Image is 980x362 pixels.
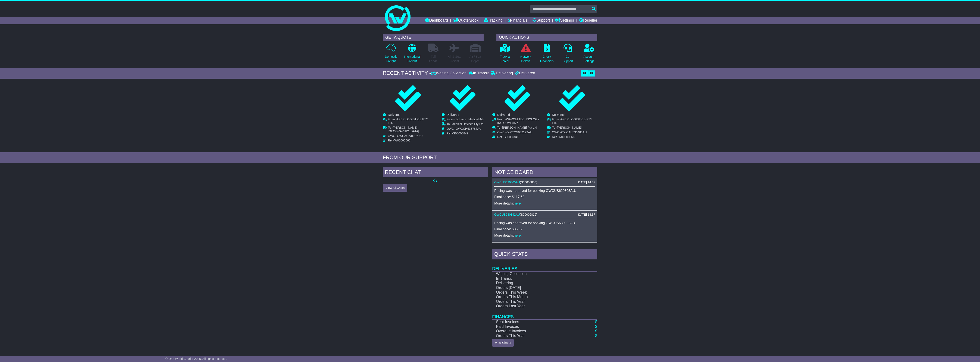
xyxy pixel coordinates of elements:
[555,17,574,24] a: Settings
[595,329,597,333] a: $
[492,290,582,295] td: Orders This Week
[497,118,539,125] span: WAROM TECHNOLOGY INC COMPANY
[552,118,597,126] td: From -
[388,118,428,125] span: AFER LOGISTICS PTY LTD
[583,43,595,66] a: AccountSettings
[388,113,400,116] span: Delivered
[494,195,595,199] p: Final price: $117.62.
[492,249,597,260] div: Quick Stats
[388,118,433,126] td: From -
[468,71,490,76] div: In Transit
[455,118,484,121] span: Schaerer Medical AG
[388,126,419,133] span: [PERSON_NAME][GEOGRAPHIC_DATA]
[394,139,411,142] span: W00000066
[552,113,565,116] span: Delivered
[579,17,597,24] a: Reseller
[500,54,510,63] p: Track a Parcel
[508,17,527,24] a: Financials
[520,54,531,63] p: Network Delays
[388,126,433,134] td: To -
[492,319,582,324] td: Sent Invoices
[453,17,478,24] a: Quote/Book
[447,113,459,116] span: Delivered
[533,17,550,24] a: Support
[514,234,521,237] a: here
[514,71,535,76] div: Delivered
[500,43,510,66] a: Track aParcel
[562,43,573,66] a: GetSupport
[383,70,431,76] div: RECENT ACTIVITY -
[453,132,468,135] span: S00005849
[385,54,397,63] p: Domestic Freight
[494,213,595,216] div: ( )
[497,113,510,116] span: Delivered
[552,135,597,139] td: Ref -
[383,167,488,179] div: RECENT CHAT
[494,189,595,193] p: Pricing was approved for booking OWCUS629305AU.
[447,122,484,127] td: To -
[494,181,595,184] div: ( )
[502,126,537,129] span: [PERSON_NAME] Pty Ltd
[552,126,597,131] td: To -
[397,134,423,138] span: OWCAU634275AU
[584,54,594,63] p: Account Settings
[383,184,407,192] button: View All Chats
[492,285,582,290] td: Orders [DATE]
[425,17,448,24] a: Dashboard
[492,334,582,338] td: Orders This Year
[521,213,536,216] span: S00005816
[492,329,582,334] td: Overdue Invoices
[484,17,503,24] a: Tracking
[494,233,595,237] p: More details: .
[447,132,484,135] td: Ref -
[577,213,595,216] div: [DATE] 14:37
[456,127,482,130] span: OWCCH633787AU
[540,54,554,63] p: Check Financials
[558,135,575,139] span: W00000066
[514,202,521,205] a: here
[552,118,592,125] span: AFER LOGISTICS PTY LTD
[448,54,461,63] p: Air & Sea Freight
[431,71,468,76] div: Waiting Collection
[447,127,484,132] td: OWC -
[504,135,519,139] span: S00005840
[492,271,582,276] td: Waiting Collection
[404,54,420,63] p: International Freight
[595,324,597,329] a: $
[540,43,554,66] a: CheckFinancials
[557,126,581,129] span: [PERSON_NAME]
[492,295,582,299] td: Orders This Month
[577,181,595,184] div: [DATE] 14:37
[490,71,514,76] div: Delivering
[388,134,433,139] td: OWC -
[494,213,520,216] a: OWCUS630392AU
[492,276,582,281] td: In Transit
[520,43,531,66] a: NetworkDelays
[492,309,597,319] td: Finances
[385,43,397,66] a: DomesticFreight
[492,299,582,304] td: Orders This Year
[497,131,542,135] td: OWC -
[494,201,595,205] p: More details: .
[521,181,536,184] span: S00005808
[492,260,597,271] td: Deliveries
[428,54,438,63] p: Full Loads
[388,139,433,142] td: Ref -
[447,118,484,122] td: From -
[552,131,597,135] td: OWC -
[497,126,542,131] td: To -
[595,320,597,324] a: $
[492,304,582,309] td: Orders Last Year
[497,118,542,126] td: From -
[497,135,542,139] td: Ref -
[383,34,484,41] div: GET A QUOTE
[506,131,532,134] span: OWCCN632122AU
[494,181,520,184] a: OWCUS629305AU
[494,227,595,231] p: Final price: $85.32.
[561,131,587,134] span: OWCAU630483AU
[496,34,597,41] div: QUICK ACTIONS
[165,357,227,361] span: © One World Courier 2025. All rights reserved.
[492,339,514,347] a: View Charts
[595,334,597,338] a: $
[492,324,582,329] td: Paid Invoices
